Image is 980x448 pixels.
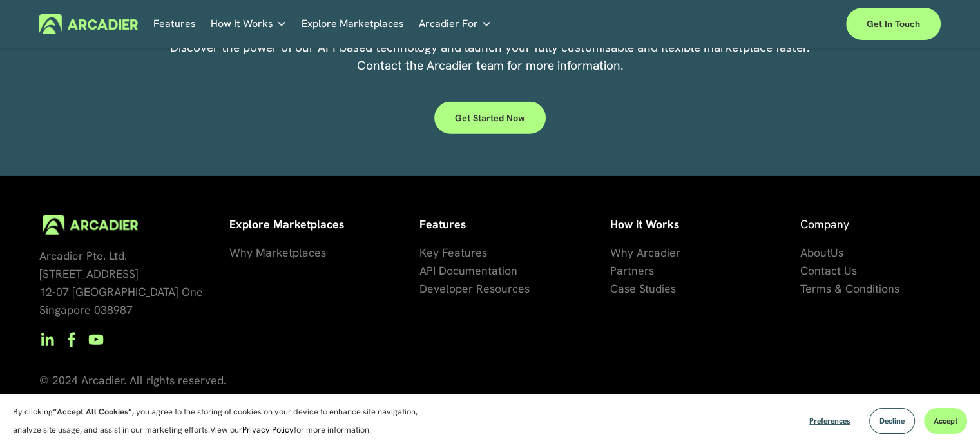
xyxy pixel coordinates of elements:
[831,245,843,260] span: Us
[39,373,226,387] span: © 2024 Arcadier. All rights reserved.
[869,408,915,434] button: Decline
[419,244,487,262] a: Key Features
[879,416,905,426] span: Decline
[211,14,287,34] a: folder dropdown
[419,262,517,280] a: API Documentation
[800,244,831,262] a: About
[800,262,857,280] a: Contact Us
[229,217,344,231] strong: Explore Marketplaces
[64,332,79,347] a: Facebook
[302,14,404,34] a: Explore Marketplaces
[39,14,138,34] img: Arcadier
[617,262,654,280] a: artners
[229,245,326,260] span: Why Marketplaces
[211,15,273,33] span: How It Works
[809,416,850,426] span: Preferences
[152,39,829,75] p: Discover the power of our API-based technology and launch your fully customisable and flexible ma...
[39,332,55,347] a: LinkedIn
[434,102,546,134] a: Get Started Now
[419,263,517,278] span: API Documentation
[610,263,617,278] span: P
[800,408,860,434] button: Preferences
[39,248,203,317] span: Arcadier Pte. Ltd. [STREET_ADDRESS] 12-07 [GEOGRAPHIC_DATA] One Singapore 038987
[242,424,294,435] a: Privacy Policy
[419,280,530,298] a: Developer Resources
[624,281,676,296] span: se Studies
[229,244,326,262] a: Why Marketplaces
[610,281,624,296] span: Ca
[800,263,857,278] span: Contact Us
[800,245,831,260] span: About
[846,8,941,40] a: Get in touch
[800,217,849,231] span: Company
[800,281,899,296] span: Terms & Conditions
[610,262,617,280] a: P
[617,263,654,278] span: artners
[419,245,487,260] span: Key Features
[419,281,530,296] span: Developer Resources
[419,217,466,231] strong: Features
[610,280,624,298] a: Ca
[88,332,104,347] a: YouTube
[419,15,478,33] span: Arcadier For
[419,14,492,34] a: folder dropdown
[13,403,432,439] p: By clicking , you agree to the storing of cookies on your device to enhance site navigation, anal...
[610,245,680,260] span: Why Arcadier
[153,14,196,34] a: Features
[624,280,676,298] a: se Studies
[916,386,980,448] iframe: Chat Widget
[610,244,680,262] a: Why Arcadier
[53,406,132,417] strong: “Accept All Cookies”
[610,217,679,231] strong: How it Works
[800,280,899,298] a: Terms & Conditions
